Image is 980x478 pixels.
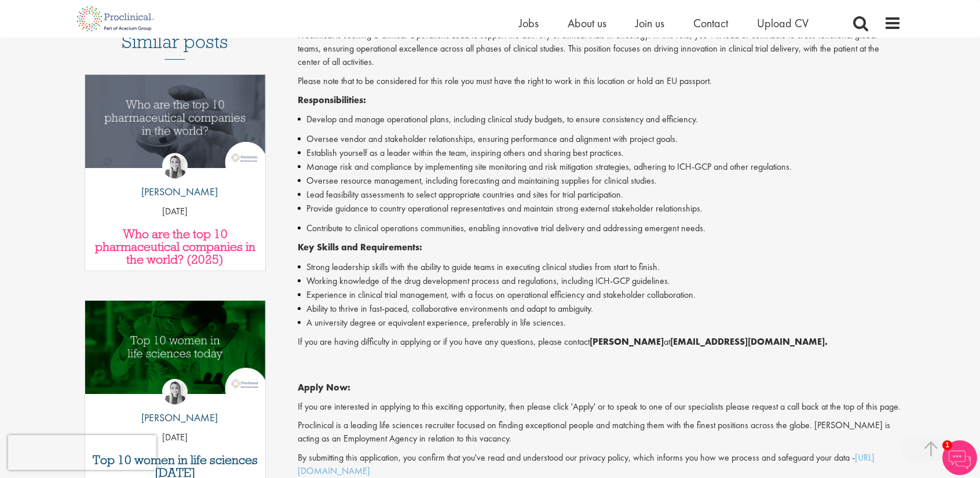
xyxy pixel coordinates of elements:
[298,94,366,106] strong: Responsibilities:
[670,335,828,348] strong: [EMAIL_ADDRESS][DOMAIN_NAME].
[942,440,952,450] span: 1
[298,221,902,235] li: Contribute to clinical operations communities, enabling innovative trial delivery and addressing ...
[85,75,265,168] img: Top 10 pharmaceutical companies in the world 2025
[298,451,875,477] a: [URL][DOMAIN_NAME]
[298,241,422,253] strong: Key Skills and Requirements:
[693,16,728,31] a: Contact
[298,202,902,216] li: Provide guidance to country operational representatives and maintain strong external stakeholder ...
[635,16,664,31] a: Join us
[298,288,902,302] li: Experience in clinical trial management, with a focus on operational efficiency and stakeholder c...
[298,260,902,274] li: Strong leadership skills with the ability to guide teams in executing clinical studies from start...
[85,301,265,394] img: Top 10 women in life sciences today
[133,153,218,205] a: Hannah Burke [PERSON_NAME]
[298,75,902,88] p: Please note that to be considered for this role you must have the right to work in this location ...
[133,184,218,199] p: [PERSON_NAME]
[298,274,902,288] li: Working knowledge of the drug development process and regulations, including ICH-GCP guidelines.
[298,188,902,202] li: Lead feasibility assessments to select appropriate countries and sites for trial participation.
[133,379,218,431] a: Hannah Burke [PERSON_NAME]
[519,16,539,31] a: Jobs
[298,419,902,446] p: Proclinical is a leading life sciences recruiter focused on finding exceptional people and matchi...
[942,440,977,475] img: Chatbot
[298,302,902,316] li: Ability to thrive in fast-paced, collaborative environments and adapt to ambiguity.
[298,316,902,330] li: A university degree or equivalent experience, preferably in life sciences.
[85,431,265,444] p: [DATE]
[298,146,902,160] li: Establish yourself as a leader within the team, inspiring others and sharing best practices.
[162,379,188,404] img: Hannah Burke
[85,301,265,403] a: Link to a post
[298,400,902,414] p: If you are interested in applying to this exciting opportunity, then please click 'Apply' or to s...
[590,335,664,348] strong: [PERSON_NAME]
[298,335,902,349] p: If you are having difficulty in applying or if you have any questions, please contact at
[85,75,265,177] a: Link to a post
[298,160,902,174] li: Manage risk and compliance by implementing site monitoring and risk mitigation strategies, adheri...
[757,16,809,31] a: Upload CV
[122,32,228,60] h3: Similar posts
[298,132,902,146] li: Oversee vendor and stakeholder relationships, ensuring performance and alignment with project goals.
[133,410,218,425] p: [PERSON_NAME]
[162,153,188,178] img: Hannah Burke
[298,174,902,188] li: Oversee resource management, including forecasting and maintaining supplies for clinical studies.
[568,16,606,31] a: About us
[85,205,265,218] p: [DATE]
[298,381,350,393] strong: Apply Now:
[298,112,902,126] li: Develop and manage operational plans, including clinical study budgets, to ensure consistency and...
[91,228,259,266] a: Who are the top 10 pharmaceutical companies in the world? (2025)
[298,451,902,478] p: By submitting this application, you confirm that you've read and understood our privacy policy, w...
[298,29,902,69] p: Proclinical is seeking a Clinical Operations Lead to support the delivery of clinical trials in o...
[8,435,156,470] iframe: reCAPTCHA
